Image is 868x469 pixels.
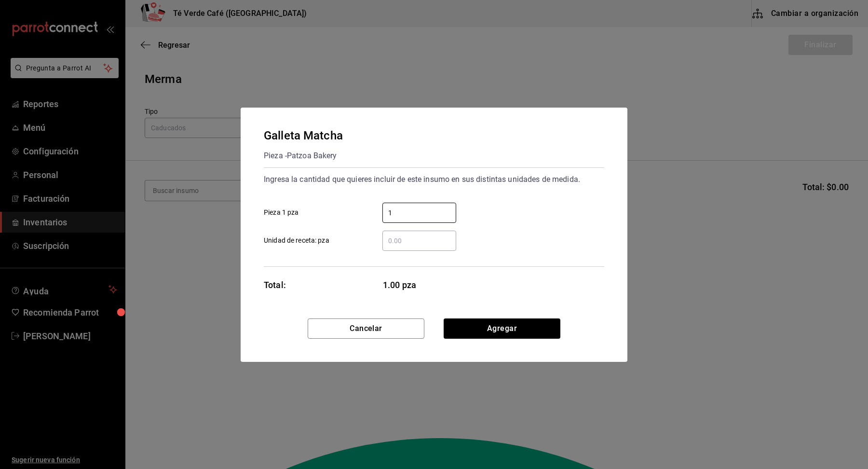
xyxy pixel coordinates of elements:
[264,148,343,164] div: Pieza - Patzoa Bakery
[444,318,560,339] button: Agregar
[382,235,456,247] input: Unidad de receta: pza
[264,207,298,218] span: Pieza 1 pza
[308,318,424,339] button: Cancelar
[382,207,456,219] input: Pieza 1 pza
[264,127,343,144] div: Galleta Matcha
[383,278,457,291] span: 1.00 pza
[264,235,329,246] span: Unidad de receta: pza
[264,172,604,187] div: Ingresa la cantidad que quieres incluir de este insumo en sus distintas unidades de medida.
[264,278,286,291] div: Total:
